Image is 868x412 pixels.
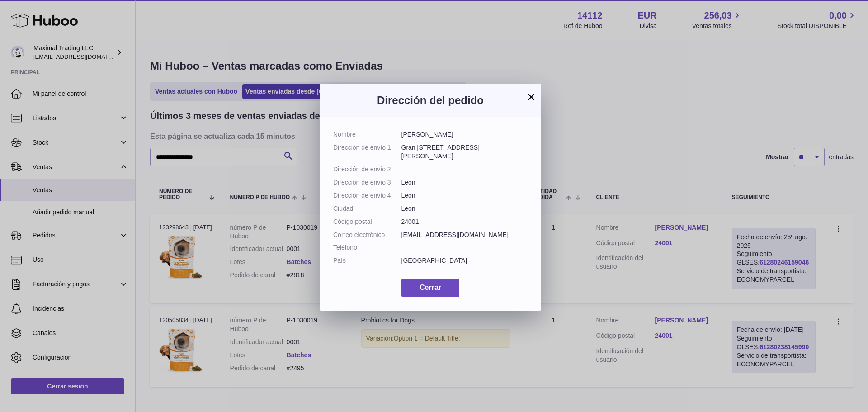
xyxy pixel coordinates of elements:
[401,256,528,265] dd: [GEOGRAPHIC_DATA]
[333,93,528,108] h3: Dirección del pedido
[333,178,401,187] dt: Dirección de envío 3
[526,91,537,102] button: ×
[401,231,528,239] dd: [EMAIL_ADDRESS][DOMAIN_NAME]
[420,284,441,291] span: Cerrar
[401,218,528,226] dd: 24001
[333,204,401,213] dt: Ciudad
[333,256,401,265] dt: País
[333,143,401,161] dt: Dirección de envío 1
[333,243,401,252] dt: Teléfono
[401,178,528,187] dd: León
[333,231,401,239] dt: Correo electrónico
[333,218,401,226] dt: Código postal
[401,204,528,213] dd: León
[401,191,528,200] dd: León
[333,191,401,200] dt: Dirección de envío 4
[333,130,401,139] dt: Nombre
[401,130,528,139] dd: [PERSON_NAME]
[401,143,528,161] dd: Gran [STREET_ADDRESS][PERSON_NAME]
[401,279,459,297] button: Cerrar
[333,165,401,174] dt: Dirección de envío 2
